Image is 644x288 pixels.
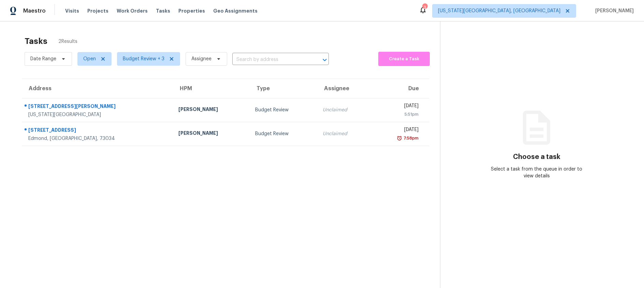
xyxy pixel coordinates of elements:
[23,7,46,14] span: Maestro
[320,55,330,65] button: Open
[377,126,419,135] div: [DATE]
[422,4,427,11] div: 3
[25,38,47,45] h2: Tasks
[232,54,310,65] input: Search by address
[323,130,366,137] div: Unclaimed
[28,135,167,142] div: Edmond, [GEOGRAPHIC_DATA], 73034
[592,7,634,14] span: [PERSON_NAME]
[178,106,244,114] div: [PERSON_NAME]
[22,79,173,98] th: Address
[28,103,167,111] div: [STREET_ADDRESS][PERSON_NAME]
[30,55,56,62] span: Date Range
[83,55,96,62] span: Open
[28,111,167,118] div: [US_STATE][GEOGRAPHIC_DATA]
[178,7,205,14] span: Properties
[156,9,170,13] span: Tasks
[323,107,366,113] div: Unclaimed
[178,130,244,138] div: [PERSON_NAME]
[371,79,429,98] th: Due
[191,55,211,62] span: Assignee
[58,38,77,45] span: 2 Results
[65,7,79,14] span: Visits
[213,7,258,14] span: Geo Assignments
[250,79,317,98] th: Type
[402,135,419,142] div: 7:58pm
[87,7,108,14] span: Projects
[438,7,560,14] span: [US_STATE][GEOGRAPHIC_DATA], [GEOGRAPHIC_DATA]
[255,107,312,113] div: Budget Review
[488,166,585,179] div: Select a task from the queue in order to view details
[397,135,402,142] img: Overdue Alarm Icon
[513,154,560,160] h3: Choose a task
[378,52,430,66] button: Create a Task
[377,111,419,118] div: 5:51pm
[123,55,164,62] span: Budget Review + 3
[377,102,419,111] div: [DATE]
[255,130,312,137] div: Budget Review
[382,55,426,63] span: Create a Task
[28,127,167,135] div: [STREET_ADDRESS]
[317,79,371,98] th: Assignee
[117,7,148,14] span: Work Orders
[173,79,250,98] th: HPM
